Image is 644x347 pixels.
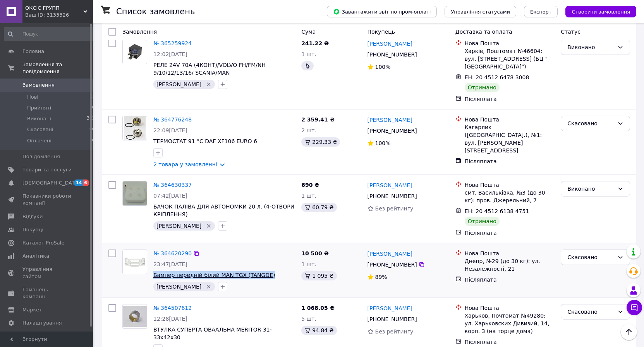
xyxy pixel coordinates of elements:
span: Управління сайтом [22,266,72,280]
div: Днепр, №29 (до 30 кг): ул. Незалежності, 21 [465,257,555,273]
a: Бампер передній білий MAN TGX (TANGDE) [153,272,275,278]
a: Створити замовлення [558,8,636,14]
div: Нова Пошта [465,39,555,47]
div: Нова Пошта [465,116,555,123]
span: Каталог ProSale [22,239,64,246]
a: [PERSON_NAME] [368,116,412,124]
span: 2 шт. [301,127,316,133]
span: Створити замовлення [572,9,630,15]
svg: Видалити мітку [206,81,212,87]
div: Післяплата [465,229,555,237]
button: Управління статусами [445,6,516,17]
button: Наверх [621,324,637,340]
div: 229.33 ₴ [301,137,340,147]
div: Виконано [567,43,614,51]
span: [DEMOGRAPHIC_DATA] [22,179,80,186]
img: Фото товару [123,40,146,64]
a: ВТУЛКА СУПЕРТА ОВААЛЬНА MERITOR 31-33x42x30 [153,326,272,340]
div: Післяплата [465,338,555,346]
span: 5 шт. [301,316,316,322]
span: Cума [301,29,316,35]
button: Завантажити звіт по пром-оплаті [327,6,437,17]
a: Фото товару [122,181,147,206]
span: Без рейтингу [375,205,414,212]
span: 1 шт. [301,193,316,199]
a: [PERSON_NAME] [368,181,412,189]
span: Показники роботи компанії [22,193,72,207]
span: 10 500 ₴ [301,250,329,256]
span: [PERSON_NAME] [156,223,201,229]
span: 0 [92,137,95,144]
span: 690 ₴ [301,182,319,188]
div: [PHONE_NUMBER] [366,314,419,325]
div: Кагарлик ([GEOGRAPHIC_DATA].), №1: вул. [PERSON_NAME][STREET_ADDRESS] [465,123,555,154]
span: Без рейтингу [375,328,414,335]
div: Скасовано [567,253,614,262]
input: Пошук [4,27,96,41]
span: Статус [561,29,580,35]
span: 14 [74,179,83,186]
a: Фото товару [122,304,147,329]
span: 303 [87,115,95,122]
span: 66 [89,126,95,133]
span: 12:02[DATE] [153,51,187,57]
span: Завантажити звіт по пром-оплаті [333,8,431,15]
span: Прийняті [27,104,51,111]
div: Нова Пошта [465,250,555,257]
a: Фото товару [122,39,147,64]
div: Післяплата [465,157,555,165]
span: ОКСІС ГРУПП [25,5,83,12]
span: Повідомлення [22,153,60,160]
div: [PHONE_NUMBER] [366,49,419,60]
span: Управління статусами [451,9,510,15]
img: Фото товару [123,255,147,269]
div: Харьков, Почтомат №49280: ул. Харьковских Дивизий, 14, корп. 3 (на торце дома) [465,312,555,335]
span: Гаманець компанії [22,286,72,300]
a: [PERSON_NAME] [368,40,412,48]
span: Товари та послуги [22,166,72,173]
div: 1 095 ₴ [301,271,337,280]
span: Виконані [27,115,51,122]
span: 100% [375,140,391,146]
a: [PERSON_NAME] [368,250,412,258]
div: Післяплата [465,95,555,103]
a: № 364620290 [153,250,192,256]
span: 12:28[DATE] [153,316,187,322]
a: РЕЛЕ 24V 70A (4КОНТ)/VOLVO FH/FM/NH 9/10/12/13/16/ SCANIA/MAN [153,62,266,76]
span: 1 068.05 ₴ [301,305,335,311]
div: Нова Пошта [465,304,555,312]
span: 07:42[DATE] [153,193,187,199]
button: Створити замовлення [565,6,636,17]
div: Скасовано [567,308,614,316]
svg: Видалити мітку [206,284,212,290]
a: Фото товару [122,116,147,140]
button: Експорт [524,6,558,17]
span: Налаштування [22,320,62,326]
span: Відгуки [22,213,43,220]
a: 2 товара у замовленні [153,161,217,168]
div: Післяплата [465,276,555,284]
span: Експорт [530,9,552,15]
a: № 364507612 [153,305,192,311]
div: Харків, Поштомат №46604: вул. [STREET_ADDRESS] (БЦ "[GEOGRAPHIC_DATA]") [465,47,555,70]
a: ТЕРМОСТАТ 91 °C DAF XF106 EURO 6 [153,138,257,144]
span: 22:09[DATE] [153,127,187,133]
span: Головна [22,48,44,55]
span: Замовлення [22,82,55,89]
span: [PERSON_NAME] [156,81,201,87]
span: Нові [27,94,38,101]
svg: Видалити мітку [206,223,212,229]
div: [PHONE_NUMBER] [366,125,419,136]
span: Покупці [22,226,43,233]
a: БАЧОК ПАЛІВА ДЛЯ АВТОНОМКИ 20 л. (4-ОТВОРИ КРІПЛЕННЯ) [153,203,294,217]
span: Скасовані [27,126,53,133]
span: Оплачені [27,137,52,144]
div: Скасовано [567,119,614,128]
div: смт. Васильківка, №3 (до 30 кг): пров. Джерельний, 7 [465,189,555,204]
span: 2 359.41 ₴ [301,116,335,123]
span: Замовлення [122,29,157,35]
